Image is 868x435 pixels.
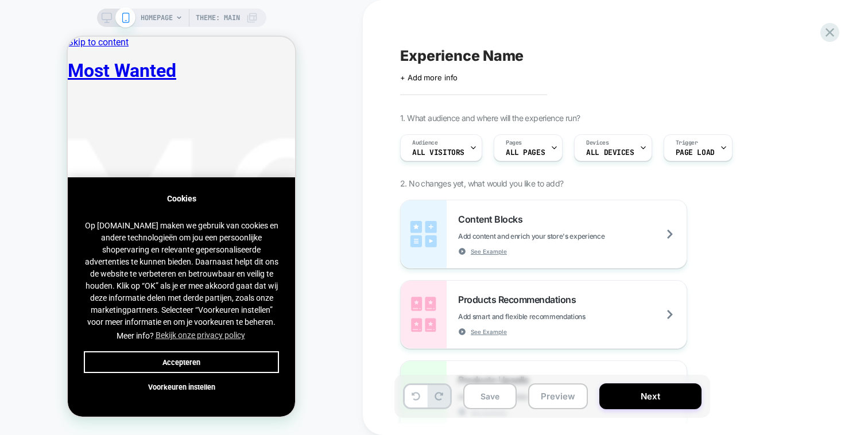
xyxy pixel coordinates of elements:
[412,139,438,147] span: Audience
[676,149,715,157] span: Page Load
[458,312,643,321] span: Add smart and flexible recommendations
[16,157,211,167] div: Cookies
[16,183,211,307] span: Op [DOMAIN_NAME] maken we gebruik van cookies en andere technologieën om jou een persoonlijke sho...
[471,247,507,255] span: See Example
[463,383,517,409] button: Save
[586,139,609,147] span: Devices
[16,339,211,361] button: settings cookies
[528,383,588,409] button: Preview
[86,292,179,307] a: Bekijk onze privacy policy
[599,383,702,409] button: Next
[412,149,464,157] span: All Visitors
[458,232,662,240] span: Add content and enrich your store's experience
[676,139,698,147] span: Trigger
[458,294,582,305] span: Products Recommendations
[586,149,634,157] span: ALL DEVICES
[16,314,211,336] button: allow cookies
[458,213,528,225] span: Content Blocks
[458,374,534,386] span: Products Upsells
[471,328,507,336] span: See Example
[506,149,545,157] span: ALL PAGES
[506,139,522,147] span: Pages
[400,178,563,188] span: 2. No changes yet, what would you like to add?
[400,73,458,82] span: + Add more info
[400,47,524,64] span: Experience Name
[400,113,580,123] span: 1. What audience and where will the experience run?
[141,9,173,27] span: HOMEPAGE
[196,9,240,27] span: Theme: MAIN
